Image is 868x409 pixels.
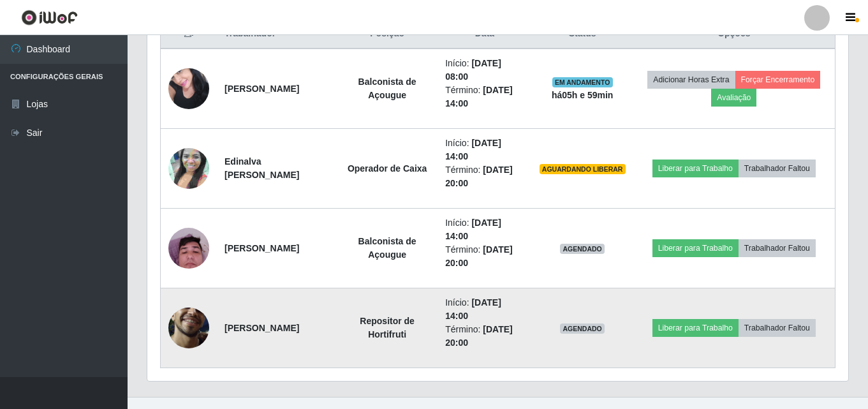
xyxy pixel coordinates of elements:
[445,323,524,350] li: Término:
[445,57,524,84] li: Início:
[647,71,735,89] button: Adicionar Horas Extra
[445,137,524,163] li: Início:
[739,160,816,177] button: Trabalhador Faltou
[560,244,605,254] span: AGENDADO
[358,77,416,100] strong: Balconista de Açougue
[552,90,614,100] strong: há 05 h e 59 min
[560,323,605,334] span: AGENDADO
[224,323,299,333] strong: [PERSON_NAME]
[168,61,209,115] img: 1746197830896.jpeg
[445,243,524,270] li: Término:
[224,84,299,94] strong: [PERSON_NAME]
[168,221,209,275] img: 1748283755662.jpeg
[739,319,816,337] button: Trabalhador Faltou
[652,239,739,257] button: Liberar para Trabalho
[348,163,427,174] strong: Operador de Caixa
[711,89,756,107] button: Avaliação
[168,283,209,373] img: 1755034904390.jpeg
[445,138,501,161] time: [DATE] 14:00
[445,218,501,241] time: [DATE] 14:00
[168,132,209,205] img: 1650687338616.jpeg
[358,236,416,260] strong: Balconista de Açougue
[224,156,299,180] strong: Edinalva [PERSON_NAME]
[552,77,613,87] span: EM ANDAMENTO
[445,297,501,321] time: [DATE] 14:00
[21,10,78,26] img: CoreUI Logo
[540,164,626,174] span: AGUARDANDO LIBERAR
[445,216,524,243] li: Início:
[739,239,816,257] button: Trabalhador Faltou
[735,71,821,89] button: Forçar Encerramento
[360,316,415,339] strong: Repositor de Hortifruti
[652,319,739,337] button: Liberar para Trabalho
[445,58,501,82] time: [DATE] 08:00
[224,243,299,253] strong: [PERSON_NAME]
[652,160,739,177] button: Liberar para Trabalho
[445,296,524,323] li: Início:
[445,163,524,190] li: Término:
[445,84,524,110] li: Término:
